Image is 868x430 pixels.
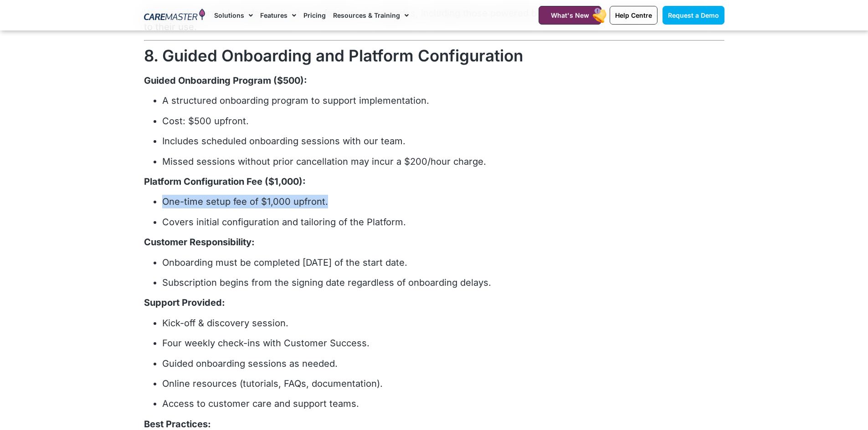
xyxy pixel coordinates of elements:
a: Help Centre [610,6,657,25]
p: Kick-off & discovery session. [162,316,724,330]
span: Request a Demo [668,11,719,19]
p: Guided onboarding sessions as needed. [162,357,724,370]
p: A structured onboarding program to support implementation. [162,94,724,107]
strong: Platform Configuration Fee ($1,000): [144,176,306,187]
strong: Best Practices: [144,419,211,430]
p: Onboarding must be completed [DATE] of the start date. [162,256,724,269]
p: Access to customer care and support teams. [162,397,724,410]
strong: Customer Responsibility: [144,237,255,248]
p: Cost: $500 upfront. [162,114,724,128]
p: Four weekly check-ins with Customer Success. [162,336,724,350]
a: What's New [539,6,601,25]
img: CareMaster Logo [144,9,205,22]
strong: Guided Onboarding Program ($500): [144,75,307,86]
p: Missed sessions without prior cancellation may incur a $200/hour charge. [162,155,724,168]
p: Online resources (tutorials, FAQs, documentation). [162,377,724,390]
span: What's New [551,11,589,19]
p: One-time setup fee of $1,000 upfront. [162,195,724,208]
p: Covers initial configuration and tailoring of the Platform. [162,215,724,229]
h2: 8. Guided Onboarding and Platform Configuration [144,45,724,66]
a: Request a Demo [663,6,724,25]
strong: Support Provided: [144,297,225,308]
p: Includes scheduled onboarding sessions with our team. [162,134,724,148]
span: Help Centre [615,11,652,19]
p: Subscription begins from the signing date regardless of onboarding delays. [162,276,724,289]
